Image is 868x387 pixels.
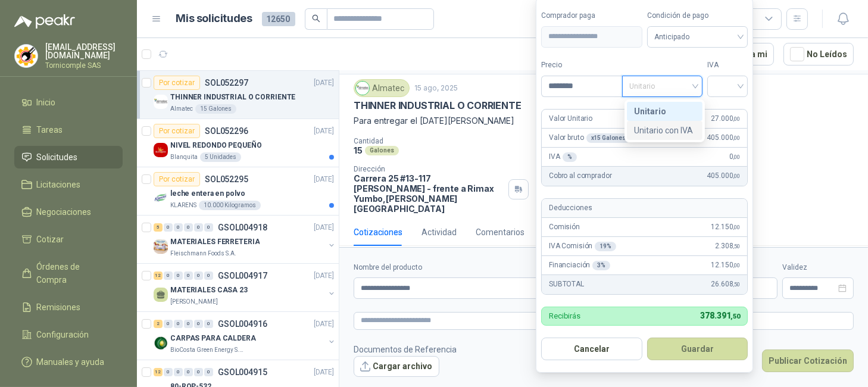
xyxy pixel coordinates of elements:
[563,152,577,162] div: %
[733,281,741,288] span: ,50
[137,71,339,119] a: Por cotizarSOL052297[DATE] Company LogoTHINNER INDUSTRIAL O CORRIENTEAlmatec15 Galones
[200,152,241,162] div: 5 Unidades
[354,145,363,155] p: 15
[314,222,334,233] p: [DATE]
[154,317,336,355] a: 2 0 0 0 0 0 GSOL004916[DATE] Company LogoCARPAS PARA CALDERABioCosta Green Energy S.A.S
[205,79,248,87] p: SOL052297
[707,60,748,71] label: IVA
[154,191,168,205] img: Company Logo
[204,271,213,280] div: 0
[37,301,81,314] span: Remisiones
[218,368,267,376] p: GSOL004915
[204,368,213,376] div: 0
[733,116,741,122] span: ,00
[164,368,173,376] div: 0
[476,226,524,239] div: Comentarios
[199,201,261,210] div: 10.000 Kilogramos
[170,152,198,162] p: Blanquita
[629,77,695,95] span: Unitario
[14,323,123,346] a: Configuración
[262,12,295,26] span: 12650
[37,328,89,341] span: Configuración
[541,338,642,360] button: Cancelar
[730,277,778,299] p: $ 0,00
[37,151,78,164] span: Solicitudes
[715,241,740,252] span: 2.308
[205,175,248,183] p: SOL052295
[354,226,402,239] div: Cotizaciones
[729,151,740,163] span: 0
[195,104,236,114] div: 15 Galones
[170,201,196,210] p: KLARENS
[14,146,123,168] a: Solicitudes
[731,313,741,320] span: ,50
[154,239,168,254] img: Company Logo
[549,312,580,320] p: Recibirás
[170,92,295,103] p: THINNER INDUSTRIAL O CORRIENTE
[314,174,334,185] p: [DATE]
[174,271,183,280] div: 0
[354,114,854,127] p: Para entregar el [DATE][PERSON_NAME]
[701,311,741,320] span: 378.391
[170,188,245,199] p: leche entera en polvo
[356,82,369,95] img: Company Logo
[170,345,245,355] p: BioCosta Green Energy S.A.S
[647,338,748,360] button: Guardar
[354,137,529,145] p: Cantidad
[154,76,200,90] div: Por cotizar
[194,320,203,328] div: 0
[314,126,334,137] p: [DATE]
[218,320,267,328] p: GSOL004916
[592,261,610,270] div: 3 %
[711,113,740,124] span: 27.000
[627,102,702,121] div: Unitario
[654,28,741,46] span: Anticipado
[595,242,616,251] div: 19 %
[549,132,630,143] p: Valor bruto
[586,133,631,143] div: x 15 Galones
[184,223,193,232] div: 0
[314,270,334,282] p: [DATE]
[174,368,183,376] div: 0
[218,223,267,232] p: GSOL004918
[137,167,339,216] a: Por cotizarSOL052295[DATE] Company Logoleche entera en polvoKLARENS10.000 Kilogramos
[170,140,261,151] p: NIVEL REDONDO PEQUEÑO
[627,121,702,140] div: Unitario con IVA
[184,271,193,280] div: 0
[549,113,592,124] p: Valor Unitario
[711,279,740,290] span: 26.608
[762,349,854,372] button: Publicar Cotización
[176,10,252,27] h1: Mis solicitudes
[733,154,741,160] span: ,00
[354,343,457,356] p: Documentos de Referencia
[549,241,616,252] p: IVA Comisión
[14,255,123,291] a: Órdenes de Compra
[154,223,163,232] div: 5
[37,233,64,246] span: Cotizar
[783,43,854,65] button: No Leídos
[549,279,584,290] p: SUBTOTAL
[184,368,193,376] div: 0
[194,368,203,376] div: 0
[549,151,576,163] p: IVA
[634,105,695,118] div: Unitario
[314,319,334,330] p: [DATE]
[164,271,173,280] div: 0
[414,83,458,94] p: 15 ago, 2025
[733,243,741,249] span: ,50
[421,226,457,239] div: Actividad
[37,205,92,219] span: Negociaciones
[549,202,592,214] p: Deducciones
[541,60,622,71] label: Precio
[184,320,193,328] div: 0
[354,99,522,112] p: THINNER INDUSTRIAL O CORRIENTE
[14,173,123,196] a: Licitaciones
[45,43,123,60] p: [EMAIL_ADDRESS][DOMAIN_NAME]
[354,173,504,214] p: Carrera 25 #13-117 [PERSON_NAME] - frente a Rimax Yumbo , [PERSON_NAME][GEOGRAPHIC_DATA]
[204,320,213,328] div: 0
[137,119,339,167] a: Por cotizarSOL052296[DATE] Company LogoNIVEL REDONDO PEQUEÑOBlanquita5 Unidades
[549,221,580,233] p: Comisión
[154,269,336,307] a: 12 0 0 0 0 0 GSOL004917[DATE] MATERIALES CASA 23[PERSON_NAME]
[154,143,168,157] img: Company Logo
[37,96,56,109] span: Inicio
